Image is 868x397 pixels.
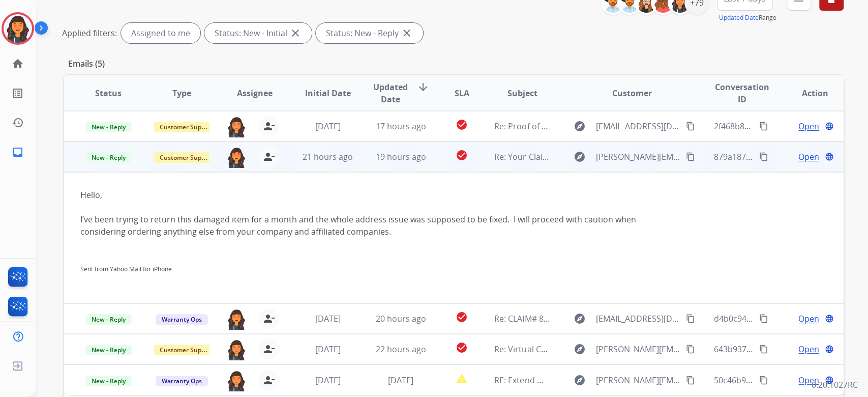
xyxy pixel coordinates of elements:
[376,344,426,355] span: 22 hours ago
[719,13,776,22] span: Range
[263,313,275,325] mat-icon: person_remove
[825,345,834,354] mat-icon: language
[825,376,834,385] mat-icon: language
[12,58,24,70] mat-icon: home
[226,370,247,391] img: agent-avatar
[494,151,596,162] span: Re: Your Claim with Extend
[713,81,770,105] span: Conversation ID
[156,376,208,386] span: Warranty Ops
[263,374,275,386] mat-icon: person_remove
[12,146,24,158] mat-icon: inbox
[154,152,220,163] span: Customer Support
[172,87,191,99] span: Type
[798,343,819,355] span: Open
[759,152,768,161] mat-icon: content_copy
[204,23,312,43] div: Status: New - Initial
[373,81,409,105] span: Updated Date
[507,87,537,99] span: Subject
[759,345,768,354] mat-icon: content_copy
[237,87,273,99] span: Assignee
[417,81,429,93] mat-icon: arrow_downward
[574,374,586,386] mat-icon: explore
[85,152,132,163] span: New - Reply
[376,121,426,132] span: 17 hours ago
[798,120,819,132] span: Open
[95,87,122,99] span: Status
[456,342,468,354] mat-icon: check_circle
[596,120,680,132] span: [EMAIL_ADDRESS][DOMAIN_NAME]
[759,314,768,323] mat-icon: content_copy
[596,374,680,386] span: [PERSON_NAME][EMAIL_ADDRESS][DOMAIN_NAME]
[596,313,680,325] span: [EMAIL_ADDRESS][DOMAIN_NAME]
[798,313,819,325] span: Open
[456,373,468,385] mat-icon: report_problem
[226,308,247,330] img: agent-avatar
[226,339,247,360] img: agent-avatar
[494,344,620,355] span: Re: Virtual Card Troubleshooting
[401,27,413,39] mat-icon: close
[289,27,302,39] mat-icon: close
[85,314,132,325] span: New - Reply
[85,376,132,386] span: New - Reply
[798,151,819,163] span: Open
[80,213,681,287] div: I’ve been trying to return this damaged item for a month and the whole address issue was supposed...
[612,87,652,99] span: Customer
[456,311,468,323] mat-icon: check_circle
[263,343,275,355] mat-icon: person_remove
[574,343,586,355] mat-icon: explore
[305,87,350,99] span: Initial Date
[456,119,468,131] mat-icon: check_circle
[770,75,844,111] th: Action
[315,375,340,386] span: [DATE]
[64,58,109,70] p: Emails (5)
[154,345,220,355] span: Customer Support
[686,152,695,161] mat-icon: content_copy
[713,313,864,324] span: d4b0c94a-7a49-4188-92e4-f0096f54f102
[825,152,834,161] mat-icon: language
[759,122,768,131] mat-icon: content_copy
[686,122,695,131] mat-icon: content_copy
[574,120,586,132] mat-icon: explore
[686,376,695,385] mat-icon: content_copy
[596,343,680,355] span: [PERSON_NAME][EMAIL_ADDRESS][PERSON_NAME][DOMAIN_NAME]
[719,14,759,22] button: Updated Date
[85,345,132,355] span: New - Reply
[494,121,577,132] span: Re: Proof of purchase
[12,117,24,129] mat-icon: history
[686,345,695,354] mat-icon: content_copy
[825,314,834,323] mat-icon: language
[574,313,586,325] mat-icon: explore
[812,379,858,391] p: 0.20.1027RC
[376,313,426,324] span: 20 hours ago
[154,122,220,132] span: Customer Support
[226,147,247,168] img: agent-avatar
[80,189,681,287] div: Hello,
[596,151,680,163] span: [PERSON_NAME][EMAIL_ADDRESS][DOMAIN_NAME]
[12,87,24,99] mat-icon: list_alt
[376,151,426,162] span: 19 hours ago
[315,121,340,132] span: [DATE]
[825,122,834,131] mat-icon: language
[798,374,819,386] span: Open
[4,14,32,43] img: avatar
[303,151,353,162] span: 21 hours ago
[85,122,132,132] span: New - Reply
[574,151,586,163] mat-icon: explore
[263,120,275,132] mat-icon: person_remove
[456,149,468,161] mat-icon: check_circle
[759,376,768,385] mat-icon: content_copy
[226,116,247,137] img: agent-avatar
[315,313,340,324] span: [DATE]
[315,344,340,355] span: [DATE]
[494,375,724,386] span: RE: Extend Warranty Question for Adorama Order 33666271
[388,375,413,386] span: [DATE]
[62,27,117,39] p: Applied filters:
[121,23,200,43] div: Assigned to me
[316,23,423,43] div: Status: New - Reply
[454,87,469,99] span: SLA
[686,314,695,323] mat-icon: content_copy
[156,314,208,325] span: Warranty Ops
[494,313,771,324] span: Re: CLAIM# 843ba45c-bb6e-46b7-b7b3-a7397f 7bf0b8, ORDER# 40431472
[713,121,868,132] span: 2f468b8b-a35f-4774-846e-931da76554be
[713,375,868,386] span: 50c46b92-6c8d-45dd-a993-6f7e2052c7c1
